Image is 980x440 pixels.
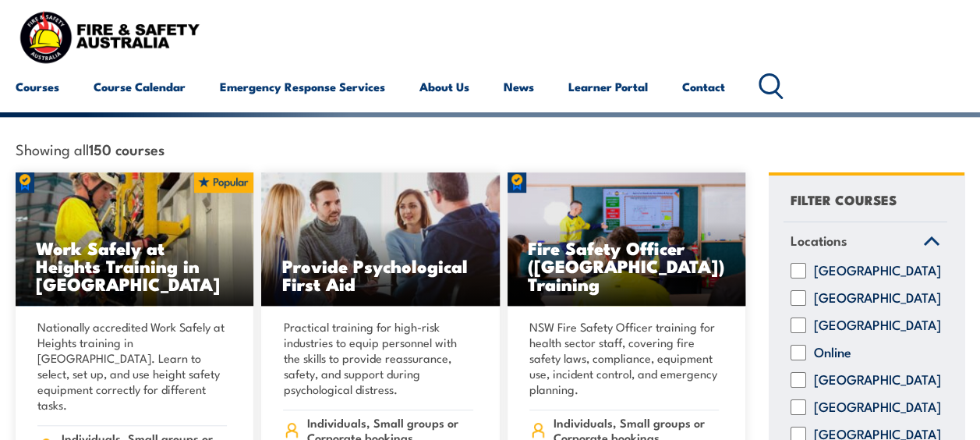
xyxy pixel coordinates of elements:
label: [GEOGRAPHIC_DATA] [814,372,941,388]
p: Nationally accredited Work Safely at Heights training in [GEOGRAPHIC_DATA]. Learn to select, set ... [37,319,227,413]
span: Locations [791,230,847,251]
p: Practical training for high-risk industries to equip personnel with the skills to provide reassur... [283,319,472,397]
a: Work Safely at Heights Training in [GEOGRAPHIC_DATA] [16,172,253,306]
label: [GEOGRAPHIC_DATA] [814,290,941,306]
h4: FILTER COURSES [791,189,897,210]
a: About Us [419,68,469,105]
img: Mental Health First Aid Training Course from Fire & Safety Australia [261,172,499,306]
a: Provide Psychological First Aid [261,172,499,306]
a: Fire Safety Officer ([GEOGRAPHIC_DATA]) Training [508,172,745,306]
strong: 150 courses [89,138,165,159]
h3: Work Safely at Heights Training in [GEOGRAPHIC_DATA] [36,239,233,293]
p: NSW Fire Safety Officer training for health sector staff, covering fire safety laws, compliance, ... [529,319,719,397]
a: Course Calendar [94,68,186,105]
img: Work Safely at Heights Training (1) [16,172,253,306]
label: [GEOGRAPHIC_DATA] [814,399,941,415]
label: [GEOGRAPHIC_DATA] [814,318,941,333]
a: Learner Portal [568,68,648,105]
a: Locations [784,222,947,263]
a: Emergency Response Services [220,68,385,105]
img: Fire Safety Advisor [508,172,745,306]
a: News [504,68,534,105]
span: Showing all [16,140,165,157]
label: Online [814,345,851,360]
h3: Fire Safety Officer ([GEOGRAPHIC_DATA]) Training [528,239,725,293]
h3: Provide Psychological First Aid [281,257,479,293]
label: [GEOGRAPHIC_DATA] [814,263,941,279]
a: Contact [682,68,725,105]
a: Courses [16,68,59,105]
